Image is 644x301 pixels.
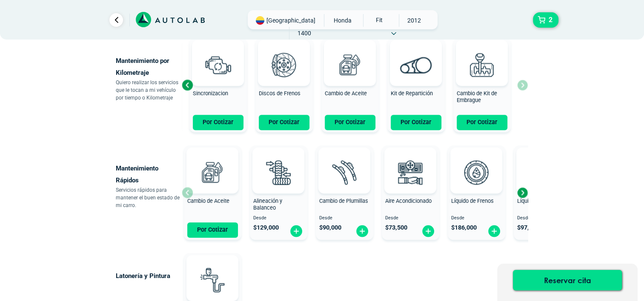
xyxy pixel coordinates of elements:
span: Desde [385,216,436,221]
img: fi_plus-circle2.svg [421,224,435,238]
img: AD0BCuuxAAAAAElFTkSuQmCC [398,149,423,175]
img: kit_de_embrague-v3.svg [463,46,501,83]
span: Kit de Repartición [391,90,433,97]
button: Discos de Frenos Por Cotizar [255,38,313,132]
img: fi_plus-circle2.svg [355,224,369,238]
button: Cambio de Kit de Embrague Por Cotizar [453,38,511,132]
img: aire_acondicionado-v3.svg [392,153,429,191]
span: 2012 [399,14,429,27]
img: AD0BCuuxAAAAAElFTkSuQmCC [332,149,357,175]
div: Previous slide [181,79,194,91]
span: Alineación y Balanceo [253,198,282,211]
img: AD0BCuuxAAAAAElFTkSuQmCC [337,42,363,67]
a: Ir al paso anterior [109,13,123,27]
button: Por Cotizar [457,115,507,130]
button: Cambio de Plumillas Desde $90,000 [316,145,373,240]
img: alineacion_y_balanceo-v3.svg [260,153,297,191]
img: correa_de_reparticion-v3.svg [400,57,432,73]
img: fi_plus-circle2.svg [487,224,501,238]
img: AD0BCuuxAAAAAElFTkSuQmCC [403,42,429,67]
span: $ 73,500 [385,224,407,231]
p: Quiero realizar los servicios que le tocan a mi vehículo por tiempo o Kilometraje [116,79,182,102]
p: Mantenimiento por Kilometraje [116,55,182,79]
span: Desde [319,216,370,221]
span: Cambio de Kit de Embrague [457,90,497,104]
img: latoneria_y_pintura-v3.svg [194,261,231,298]
button: Alineación y Balanceo Desde $129,000 [250,145,307,240]
span: [GEOGRAPHIC_DATA] [266,16,315,25]
button: Por Cotizar [259,115,309,130]
img: sincronizacion-v3.svg [199,46,237,83]
button: Por Cotizar [325,115,375,130]
button: Por Cotizar [187,222,238,238]
img: Flag of COLOMBIA [256,16,264,25]
img: AD0BCuuxAAAAAElFTkSuQmCC [205,42,231,67]
button: Kit de Repartición Por Cotizar [387,38,445,132]
span: Desde [451,216,502,221]
img: frenos2-v3.svg [265,46,303,83]
div: Next slide [516,186,529,199]
span: FIT [364,14,394,26]
span: Aire Acondicionado [385,198,432,204]
button: Aire Acondicionado Desde $73,500 [382,145,439,240]
button: Reservar cita [513,270,622,290]
span: Sincronizacion [193,90,228,97]
span: $ 129,000 [253,224,279,231]
span: Cambio de Plumillas [319,198,368,204]
button: Líquido Refrigerante Desde $97,300 [514,145,571,240]
span: HONDA [328,14,358,27]
img: AD0BCuuxAAAAAElFTkSuQmCC [266,149,291,175]
img: AD0BCuuxAAAAAElFTkSuQmCC [200,257,225,282]
img: liquido_refrigerante-v3.svg [524,153,561,191]
span: Discos de Frenos [259,90,301,97]
span: Desde [253,216,304,221]
p: Latonería y Pintura [116,270,182,282]
span: 2 [547,13,555,27]
button: Sincronizacion Por Cotizar [189,38,247,132]
span: Líquido de Frenos [451,198,494,204]
p: Servicios rápidos para mantener el buen estado de mi carro. [116,186,182,209]
img: plumillas-v3.svg [326,153,363,191]
p: Mantenimiento Rápidos [116,162,182,186]
img: cambio_de_aceite-v3.svg [331,46,369,83]
span: Líquido Refrigerante [517,198,565,204]
img: AD0BCuuxAAAAAElFTkSuQmCC [464,149,489,175]
button: Por Cotizar [193,115,243,130]
span: 1400 [289,27,320,40]
img: AD0BCuuxAAAAAElFTkSuQmCC [271,42,297,67]
span: Desde [517,216,568,221]
img: cambio_de_aceite-v3.svg [194,153,231,191]
button: Cambio de Aceite Por Cotizar [321,38,379,132]
img: liquido_frenos-v3.svg [458,153,495,191]
img: AD0BCuuxAAAAAElFTkSuQmCC [200,149,225,175]
button: Por Cotizar [391,115,441,130]
span: Cambio de Aceite [187,198,229,204]
img: AD0BCuuxAAAAAElFTkSuQmCC [469,42,495,67]
span: $ 90,000 [319,224,341,231]
img: fi_plus-circle2.svg [289,224,303,238]
span: $ 97,300 [517,224,539,231]
span: Cambio de Aceite [325,90,367,97]
span: $ 186,000 [451,224,477,231]
button: Cambio de Aceite Por Cotizar [184,145,241,240]
button: 2 [533,12,558,28]
button: Líquido de Frenos Desde $186,000 [448,145,505,240]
